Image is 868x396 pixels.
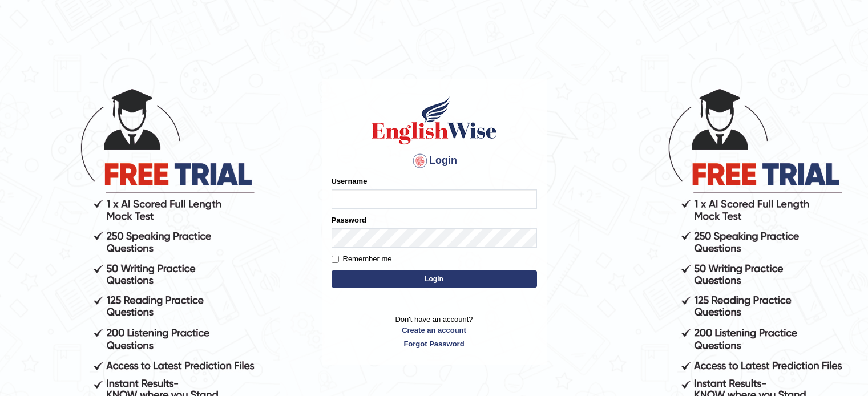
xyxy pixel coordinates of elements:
label: Remember me [332,253,392,265]
label: Username [332,176,368,187]
p: Don't have an account? [332,314,537,349]
label: Password [332,215,366,225]
a: Forgot Password [332,338,537,349]
a: Create an account [332,325,537,336]
input: Remember me [332,256,339,263]
img: Logo of English Wise sign in for intelligent practice with AI [369,95,499,146]
button: Login [332,270,537,288]
h4: Login [332,152,537,170]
